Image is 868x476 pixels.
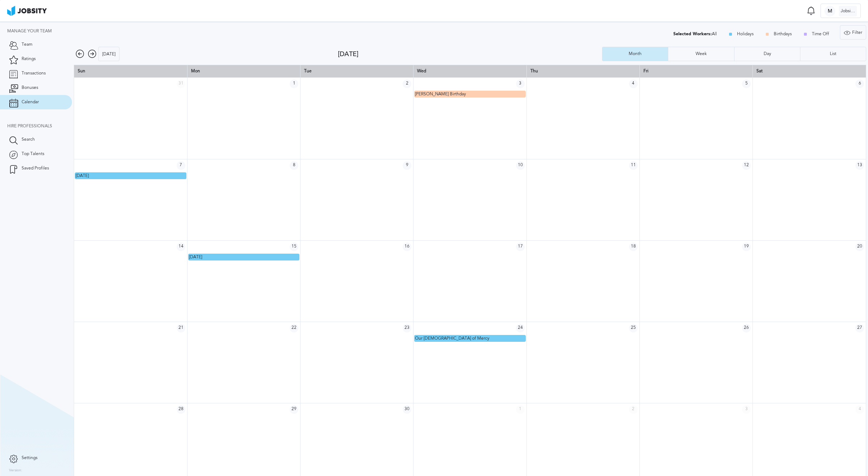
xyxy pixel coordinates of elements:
span: Wed [417,68,426,73]
span: 1 [516,405,525,414]
span: Bonuses [22,85,38,90]
span: Mon [191,68,200,73]
span: 3 [742,405,751,414]
span: 8 [290,161,298,170]
div: All [673,32,717,37]
span: 16 [403,242,411,251]
div: List [826,51,840,56]
span: Thu [530,68,538,73]
div: Hire Professionals [7,124,72,129]
span: 2 [629,405,638,414]
span: 21 [177,324,185,332]
button: Filter [840,25,866,40]
div: Day [760,51,775,56]
span: Top Talents [22,151,44,157]
span: 23 [403,324,411,332]
span: 3 [516,80,525,88]
label: Version: [9,468,22,473]
span: 4 [855,405,864,414]
span: Ratings [22,56,36,62]
div: Week [692,51,710,56]
span: Sat [756,68,763,73]
span: Sun [78,68,85,73]
span: 14 [177,242,185,251]
span: 11 [629,161,638,170]
span: 5 [742,80,751,88]
button: Week [668,47,734,61]
div: Filter [840,26,866,40]
span: 18 [629,242,638,251]
span: 15 [290,242,298,251]
span: 25 [629,324,638,332]
span: 19 [742,242,751,251]
span: 17 [516,242,525,251]
span: Saved Profiles [22,166,49,171]
span: Team [22,42,32,47]
span: Fri [643,68,648,73]
button: Month [602,47,668,61]
img: ab4bad089aa723f57921c736e9817d99.png [7,6,47,16]
span: 4 [629,80,638,88]
span: 29 [290,405,298,414]
span: 7 [177,161,185,170]
span: 13 [855,161,864,170]
span: Calendar [22,100,39,105]
span: Transactions [22,71,46,76]
span: [DATE] [76,173,89,178]
span: 9 [403,161,411,170]
span: 26 [742,324,751,332]
span: 22 [290,324,298,332]
span: 6 [855,80,864,88]
div: Selected Workers: [673,31,712,36]
button: Day [734,47,800,61]
span: 10 [516,161,525,170]
span: 30 [403,405,411,414]
span: 20 [855,242,864,251]
span: 12 [742,161,751,170]
span: Search [22,137,35,142]
div: [DATE] [338,50,602,58]
span: [DATE] [189,254,202,259]
span: 2 [403,80,411,88]
span: Our [DEMOGRAPHIC_DATA] of Mercy [415,336,489,341]
div: M [824,6,835,17]
span: 28 [177,405,185,414]
span: Settings [22,455,37,461]
span: [PERSON_NAME] Birthday [415,91,466,96]
button: MJobsity LLC [820,4,861,18]
span: 1 [290,80,298,88]
button: List [800,47,866,61]
button: [DATE] [98,47,119,61]
span: 31 [177,80,185,88]
span: 24 [516,324,525,332]
span: 27 [855,324,864,332]
div: Manage your team [7,29,72,34]
div: [DATE] [99,47,119,62]
div: Month [625,51,645,56]
span: Tue [304,68,312,73]
p: Jobsity LLC [839,9,857,14]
